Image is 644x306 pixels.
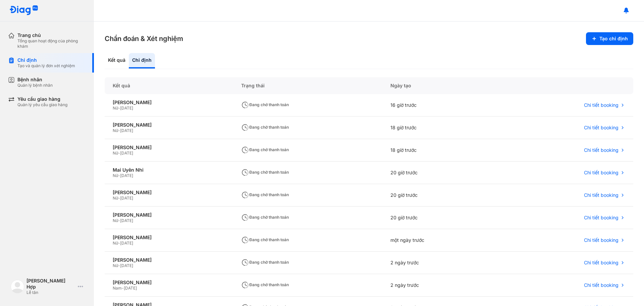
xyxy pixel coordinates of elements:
span: Đang chờ thanh toán [241,170,289,175]
span: [DATE] [120,150,133,156]
div: 20 giờ trước [382,207,499,229]
span: Nữ [113,173,118,178]
span: Nữ [113,263,118,268]
span: [DATE] [120,263,133,268]
div: [PERSON_NAME] [113,189,225,195]
div: Trạng thái [233,77,382,94]
span: Chi tiết booking [584,192,619,198]
div: 18 giờ trước [382,139,499,162]
span: Chi tiết booking [584,102,619,108]
div: 2 ngày trước [382,252,499,274]
div: Tạo và quản lý đơn xét nghiệm [17,63,75,69]
div: Quản lý bệnh nhân [17,83,53,88]
span: Nữ [113,128,118,133]
div: [PERSON_NAME] [113,212,225,218]
div: 2 ngày trước [382,274,499,297]
span: - [118,128,120,133]
div: một ngày trước [382,229,499,252]
div: Tổng quan hoạt động của phòng khám [17,38,86,49]
img: logo [11,280,24,293]
div: [PERSON_NAME] [113,234,225,241]
span: Nữ [113,150,118,156]
span: Chi tiết booking [584,125,619,131]
span: Nữ [113,218,118,223]
div: Kết quả [105,53,129,69]
span: Đang chờ thanh toán [241,282,289,287]
span: Chi tiết booking [584,215,619,221]
span: - [118,105,120,111]
span: Đang chờ thanh toán [241,237,289,242]
div: [PERSON_NAME] [113,122,225,128]
div: [PERSON_NAME] Hợp [26,278,75,290]
span: Đang chờ thanh toán [241,192,289,197]
span: Đang chờ thanh toán [241,260,289,265]
span: Đang chờ thanh toán [241,102,289,107]
span: Chi tiết booking [584,282,619,288]
div: 16 giờ trước [382,94,499,117]
div: Mai Uyên Nhi [113,167,225,173]
span: [DATE] [120,173,133,178]
span: Đang chờ thanh toán [241,215,289,220]
span: Chi tiết booking [584,147,619,153]
div: 20 giờ trước [382,184,499,207]
span: - [118,173,120,178]
span: Nữ [113,241,118,246]
div: Chỉ định [129,53,155,69]
span: Chi tiết booking [584,170,619,176]
div: Ngày tạo [382,77,499,94]
div: Yêu cầu giao hàng [17,96,67,102]
span: Chi tiết booking [584,260,619,266]
span: [DATE] [120,105,133,111]
div: [PERSON_NAME] [113,257,225,263]
div: Trang chủ [17,32,86,38]
span: - [118,150,120,156]
span: [DATE] [124,286,137,291]
span: Đang chờ thanh toán [241,147,289,152]
span: Nam [113,286,122,291]
button: Tạo chỉ định [586,32,633,45]
div: 18 giờ trước [382,117,499,139]
span: Nữ [113,195,118,201]
div: Lễ tân [26,290,75,295]
span: [DATE] [120,195,133,201]
span: - [118,241,120,246]
span: Nữ [113,105,118,111]
span: - [122,286,124,291]
div: [PERSON_NAME] [113,279,225,286]
img: logo [9,5,38,16]
div: Chỉ định [17,57,75,63]
div: Bệnh nhân [17,77,53,83]
span: [DATE] [120,128,133,133]
span: - [118,218,120,223]
div: Kết quả [105,77,233,94]
div: [PERSON_NAME] [113,99,225,105]
span: [DATE] [120,241,133,246]
h3: Chẩn đoán & Xét nghiệm [105,34,183,43]
span: [DATE] [120,218,133,223]
span: Đang chờ thanh toán [241,125,289,130]
span: - [118,195,120,201]
span: - [118,263,120,268]
div: [PERSON_NAME] [113,144,225,150]
div: 20 giờ trước [382,162,499,184]
span: Chi tiết booking [584,237,619,243]
div: Quản lý yêu cầu giao hàng [17,102,67,107]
